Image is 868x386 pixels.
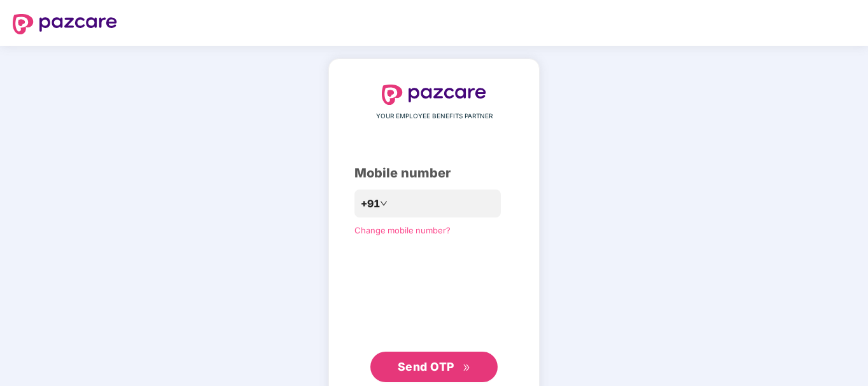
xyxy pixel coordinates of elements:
span: YOUR EMPLOYEE BENEFITS PARTNER [376,111,493,121]
button: Send OTPdouble-right [370,352,498,382]
img: logo [13,14,117,34]
div: Mobile number [354,163,514,183]
span: Send OTP [398,360,454,373]
span: +91 [361,196,380,212]
a: Change mobile number? [354,225,451,235]
img: logo [382,85,486,105]
span: double-right [463,364,471,372]
span: down [380,200,388,207]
